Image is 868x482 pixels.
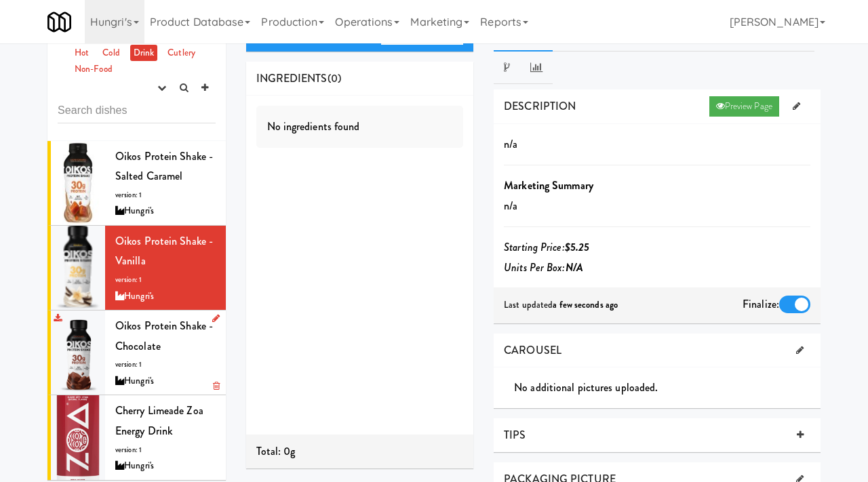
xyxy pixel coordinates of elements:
[71,61,116,78] a: Non-Food
[164,45,199,62] a: Cutlery
[115,190,142,200] span: version: 1
[504,298,618,311] span: Last updated
[514,378,821,398] div: No additional pictures uploaded.
[115,275,142,285] span: version: 1
[115,203,216,220] div: Hungri's
[256,71,328,86] span: INGREDIENTS
[504,134,810,155] p: n/a
[115,148,213,184] span: Oikos Protein Shake - Salted Caramel
[47,10,71,34] img: Micromart
[58,98,216,123] input: Search dishes
[709,96,779,117] a: Preview Page
[47,141,226,226] li: Oikos Protein Shake - Salted Caramelversion: 1Hungri's
[256,106,464,148] div: No ingredients found
[504,239,589,255] i: Starting Price:
[115,233,213,269] span: Oikos Protein Shake - Vanilla
[328,71,341,86] span: (0)
[115,288,216,305] div: Hungri's
[130,45,158,62] a: Drink
[504,98,576,114] span: DESCRIPTION
[504,260,583,275] i: Units Per Box:
[504,178,593,193] b: Marketing Summary
[47,226,226,310] li: Oikos Protein Shake - Vanillaversion: 1Hungri's
[743,296,779,312] span: Finalize:
[115,373,216,390] div: Hungri's
[504,342,561,358] span: CAROUSEL
[115,445,142,455] span: version: 1
[504,196,810,216] p: n/a
[71,45,92,62] a: Hot
[553,298,618,311] b: a few seconds ago
[115,359,142,369] span: version: 1
[504,427,526,443] span: TIPS
[47,395,226,479] li: Cherry Limeade Zoa Energy Drinkversion: 1Hungri's
[115,458,216,475] div: Hungri's
[115,318,213,354] span: Oikos Protein Shake - Chocolate
[565,239,590,255] b: $5.25
[99,45,123,62] a: Cold
[566,260,583,275] b: N/A
[115,403,203,439] span: Cherry Limeade Zoa Energy Drink
[47,310,226,395] li: Oikos Protein Shake - Chocolateversion: 1Hungri's
[256,443,296,459] span: Total: 0g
